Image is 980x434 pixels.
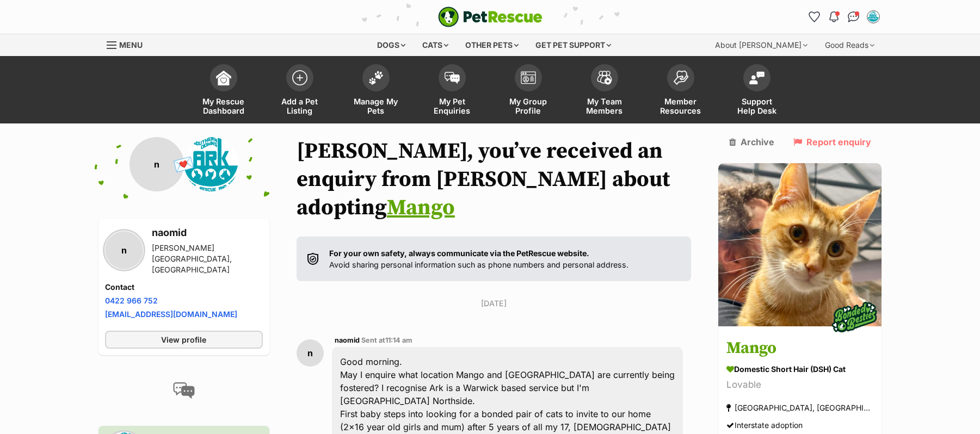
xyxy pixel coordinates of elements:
div: Lovable [726,378,873,393]
div: n [297,339,324,367]
span: 💌 [171,153,196,176]
a: Manage My Pets [338,59,414,123]
a: My Group Profile [490,59,566,123]
span: Sent at [361,336,412,344]
a: My Rescue Dashboard [186,59,262,123]
div: n [105,231,143,269]
img: bonded besties [827,290,882,345]
p: [DATE] [297,297,692,309]
p: Avoid sharing personal information such as phone numbers and personal address. [329,247,628,271]
span: View profile [161,334,206,345]
span: Support Help Desk [732,97,781,115]
div: [PERSON_NAME][GEOGRAPHIC_DATA], [GEOGRAPHIC_DATA] [152,243,263,275]
a: [EMAIL_ADDRESS][DOMAIN_NAME] [105,309,237,319]
h4: Contact [105,282,263,293]
div: Cats [415,34,456,56]
img: group-profile-icon-3fa3cf56718a62981997c0bc7e787c4b2cf8bcc04b72c1350f741eb67cf2f40e.svg [521,71,536,84]
img: logo-e224e6f780fb5917bec1dbf3a21bbac754714ae5b6737aabdf751b685950b380.svg [438,7,543,27]
div: Other pets [458,34,526,56]
img: pet-enquiries-icon-7e3ad2cf08bfb03b45e93fb7055b45f3efa6380592205ae92323e6603595dc1f.svg [445,72,460,84]
div: Get pet support [528,34,619,56]
a: Archive [729,137,774,147]
div: [GEOGRAPHIC_DATA], [GEOGRAPHIC_DATA] [726,401,873,416]
img: Kathleen Keefe profile pic [868,11,879,22]
h1: [PERSON_NAME], you’ve received an enquiry from [PERSON_NAME] about adopting [297,137,692,222]
h3: naomid [152,225,263,240]
span: Manage My Pets [352,97,400,115]
img: help-desk-icon-fdf02630f3aa405de69fd3d07c3f3aa587a6932b1a1747fa1d2bba05be0121f9.svg [749,71,765,84]
div: Good Reads [817,34,882,56]
span: My Pet Enquiries [428,97,477,115]
strong: For your own safety, always communicate via the PetRescue website. [329,249,589,258]
button: My account [865,8,882,26]
button: Notifications [825,8,843,26]
img: conversation-icon-4a6f8262b818ee0b60e3300018af0b2d0b884aa5de6e9bcb8d3d4eeb1a70a7c4.svg [173,382,195,399]
img: Southern Downs ARK profile pic [184,137,238,191]
img: Mango [718,163,882,326]
span: 11:14 am [385,336,412,344]
span: Menu [119,40,143,49]
div: Interstate adoption [726,418,803,433]
a: My Pet Enquiries [414,59,490,123]
div: About [PERSON_NAME] [707,34,815,56]
span: My Team Members [580,97,629,115]
img: team-members-icon-5396bd8760b3fe7c0b43da4ab00e1e3bb1a5d9ba89233759b79545d2d3fc5d0d.svg [597,71,612,85]
span: My Rescue Dashboard [199,97,248,115]
img: add-pet-listing-icon-0afa8454b4691262ce3f59096e99ab1cd57d4a30225e0717b998d2c9b9846f56.svg [292,70,307,85]
div: Dogs [369,34,413,56]
a: Mango [387,194,455,221]
img: dashboard-icon-eb2f2d2d3e046f16d808141f083e7271f6b2e854fb5c12c21221c1fb7104beca.svg [216,70,231,85]
a: 0422 966 752 [105,296,158,305]
ul: Account quick links [806,8,882,26]
div: Domestic Short Hair (DSH) Cat [726,364,873,375]
a: Report enquiry [793,137,871,147]
span: Member Resources [656,97,705,115]
img: manage-my-pets-icon-02211641906a0b7f246fdf0571729dbe1e7629f14944591b6c1af311fb30b64b.svg [368,71,384,85]
span: My Group Profile [504,97,553,115]
img: chat-41dd97257d64d25036548639549fe6c8038ab92f7586957e7f3b1b290dea8141.svg [848,11,859,22]
img: notifications-46538b983faf8c2785f20acdc204bb7945ddae34d4c08c2a6579f10ce5e182be.svg [829,11,838,22]
span: naomid [335,336,360,344]
a: Favourites [806,8,823,26]
a: Conversations [845,8,862,26]
a: View profile [105,331,263,349]
a: Support Help Desk [719,59,795,123]
a: Menu [107,34,150,54]
a: Member Resources [643,59,719,123]
img: member-resources-icon-8e73f808a243e03378d46382f2149f9095a855e16c252ad45f914b54edf8863c.svg [673,70,688,85]
a: PetRescue [438,7,543,27]
a: My Team Members [566,59,643,123]
div: n [130,137,184,191]
h3: Mango [726,337,873,361]
a: Add a Pet Listing [262,59,338,123]
span: Add a Pet Listing [275,97,324,115]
